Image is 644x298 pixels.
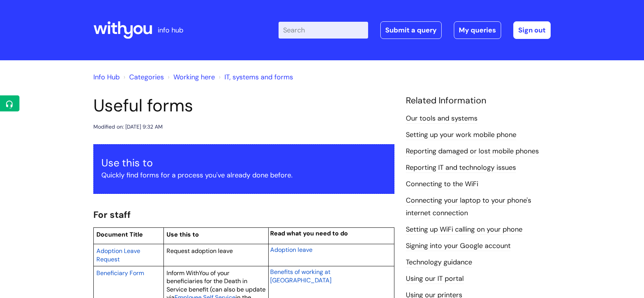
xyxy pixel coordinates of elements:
div: | - [279,21,551,39]
a: Setting up your work mobile phone [406,130,516,140]
a: Adoption Leave Request [96,246,140,264]
a: Working here [173,72,215,82]
a: Connecting your laptop to your phone's internet connection [406,196,531,218]
a: Our tools and systems [406,114,477,124]
span: For staff [93,209,131,221]
a: Info Hub [93,72,120,82]
a: Sign out [513,21,551,39]
span: Read what you need to do [270,229,348,237]
span: Use this to [167,230,199,238]
li: Working here [166,71,215,83]
a: Technology guidance [406,258,472,267]
a: My queries [454,21,501,39]
a: Submit a query [380,21,442,39]
div: Modified on: [DATE] 9:32 AM [93,122,163,132]
span: Benefits of working at [GEOGRAPHIC_DATA] [270,268,332,284]
a: Connecting to the WiFi [406,179,478,189]
span: Adoption leave [270,246,312,254]
a: IT, systems and forms [224,72,293,82]
a: Using our IT portal [406,274,464,284]
li: Solution home [122,71,164,83]
li: IT, systems and forms [217,71,293,83]
h1: Useful forms [93,95,394,116]
a: Reporting damaged or lost mobile phones [406,147,539,156]
span: Beneficiary Form [96,269,144,277]
p: info hub [158,24,183,36]
span: Adoption Leave Request [96,247,140,263]
a: Adoption leave [270,245,312,254]
a: Beneficiary Form [96,268,144,277]
a: Reporting IT and technology issues [406,163,516,173]
h4: Related Information [406,95,551,106]
a: Categories [129,72,164,82]
a: Signing into your Google account [406,241,511,251]
a: Benefits of working at [GEOGRAPHIC_DATA] [270,267,332,285]
p: Quickly find forms for a process you've already done before. [101,169,386,181]
input: Search [279,22,368,39]
span: Request adoption leave [167,247,233,255]
a: Setting up WiFi calling on your phone [406,225,522,235]
h3: Use this to [101,157,386,169]
span: Document Title [96,230,143,238]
